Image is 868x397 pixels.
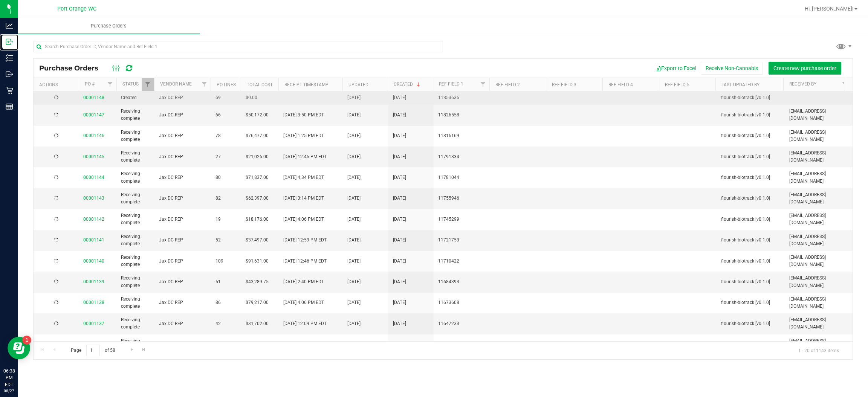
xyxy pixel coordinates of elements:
[792,345,845,356] span: 1 - 20 of 1143 items
[138,345,149,355] a: Go to the last page
[246,299,269,306] span: $79,217.00
[789,296,848,310] span: [EMAIL_ADDRESS][DOMAIN_NAME]
[33,41,443,52] input: Search Purchase Order ID, Vendor Name and Ref Field 1
[215,174,237,181] span: 80
[39,82,76,87] div: Actions
[121,254,150,268] span: Receiving complete
[283,258,327,265] span: [DATE] 12:46 PM EDT
[3,388,15,394] p: 08/27
[121,191,150,206] span: Receiving complete
[438,237,486,244] span: 11721753
[6,103,13,110] inline-svg: Reports
[393,278,406,286] span: [DATE]
[83,175,104,180] a: 00001144
[83,258,104,264] a: 00001140
[394,82,422,87] a: Created
[246,174,269,181] span: $71,837.00
[438,258,486,265] span: 11710422
[438,216,486,223] span: 11745299
[721,237,780,244] span: flourish-biotrack [v0.1.0]
[6,87,13,94] inline-svg: Retail
[348,82,368,87] a: Updated
[159,132,206,139] span: Jax DC REP
[393,299,406,306] span: [DATE]
[121,129,150,143] span: Receiving complete
[246,132,269,139] span: $76,477.00
[347,132,361,139] span: [DATE]
[215,299,237,306] span: 86
[247,82,273,87] a: Total Cost
[701,62,763,75] button: Receive Non-Cannabis
[3,368,15,388] p: 06:38 PM EDT
[665,82,689,87] a: Ref Field 5
[215,111,237,119] span: 66
[393,195,406,202] span: [DATE]
[39,64,106,72] span: Purchase Orders
[347,320,361,327] span: [DATE]
[721,216,780,223] span: flourish-biotrack [v0.1.0]
[121,316,150,331] span: Receiving complete
[283,174,324,181] span: [DATE] 4:34 PM EDT
[393,258,406,265] span: [DATE]
[347,174,361,181] span: [DATE]
[438,111,486,119] span: 11826558
[159,195,206,202] span: Jax DC REP
[438,153,486,160] span: 11791834
[393,174,406,181] span: [DATE]
[85,81,95,87] a: PO #
[393,132,406,139] span: [DATE]
[721,320,780,327] span: flourish-biotrack [v0.1.0]
[83,112,104,118] a: 00001147
[393,237,406,244] span: [DATE]
[215,278,237,286] span: 51
[284,82,329,87] a: Receipt Timestamp
[721,82,759,87] a: Last Updated By
[122,81,139,87] a: Status
[159,299,206,306] span: Jax DC REP
[198,78,211,91] a: Filter
[495,82,520,87] a: Ref Field 2
[159,111,206,119] span: Jax DC REP
[246,320,269,327] span: $31,702.00
[789,233,848,247] span: [EMAIL_ADDRESS][DOMAIN_NAME]
[121,150,150,164] span: Receiving complete
[347,111,361,119] span: [DATE]
[721,153,780,160] span: flourish-biotrack [v0.1.0]
[283,216,324,223] span: [DATE] 4:06 PM EDT
[83,133,104,138] a: 00001146
[121,108,150,122] span: Receiving complete
[721,278,780,286] span: flourish-biotrack [v0.1.0]
[215,94,237,101] span: 69
[347,299,361,306] span: [DATE]
[159,216,206,223] span: Jax DC REP
[83,95,104,100] a: 00001148
[283,195,324,202] span: [DATE] 3:14 PM EDT
[721,132,780,139] span: flourish-biotrack [v0.1.0]
[6,22,13,29] inline-svg: Analytics
[283,299,324,306] span: [DATE] 4:06 PM EDT
[246,94,257,101] span: $0.00
[347,153,361,160] span: [DATE]
[246,111,269,119] span: $50,172.00
[789,108,848,122] span: [EMAIL_ADDRESS][DOMAIN_NAME]
[83,195,104,201] a: 00001143
[789,316,848,331] span: [EMAIL_ADDRESS][DOMAIN_NAME]
[393,111,406,119] span: [DATE]
[83,217,104,222] a: 00001142
[438,132,486,139] span: 11816169
[6,70,13,78] inline-svg: Outbound
[64,345,121,356] span: Page of 58
[789,170,848,185] span: [EMAIL_ADDRESS][DOMAIN_NAME]
[393,320,406,327] span: [DATE]
[246,153,269,160] span: $21,026.00
[121,275,150,289] span: Receiving complete
[159,258,206,265] span: Jax DC REP
[283,111,324,119] span: [DATE] 3:50 PM EDT
[159,278,206,286] span: Jax DC REP
[283,237,327,244] span: [DATE] 12:59 PM EDT
[283,132,324,139] span: [DATE] 1:25 PM EDT
[552,82,576,87] a: Ref Field 3
[393,94,406,101] span: [DATE]
[721,195,780,202] span: flourish-biotrack [v0.1.0]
